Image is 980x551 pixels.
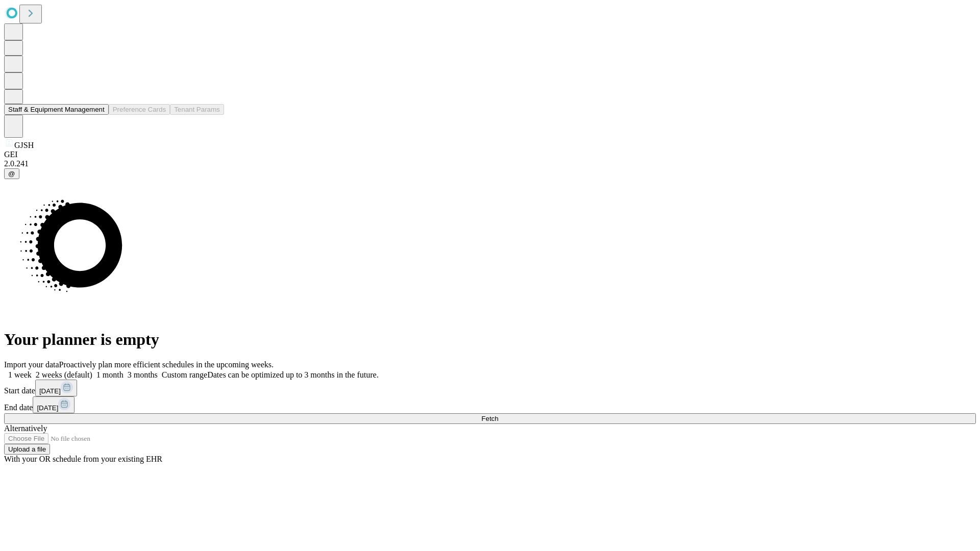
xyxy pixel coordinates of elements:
button: [DATE] [33,396,75,413]
button: Fetch [4,413,976,424]
h1: Your planner is empty [4,330,976,349]
button: @ [4,168,19,179]
button: [DATE] [35,380,77,396]
span: GJSH [14,141,34,149]
span: Alternatively [4,424,47,433]
span: [DATE] [39,387,61,395]
button: Preference Cards [109,104,170,115]
div: GEI [4,150,976,159]
span: 3 months [128,370,158,379]
span: 2 weeks (default) [36,370,92,379]
span: 1 month [96,370,124,379]
div: 2.0.241 [4,159,976,168]
span: Fetch [481,415,498,422]
span: @ [8,170,15,178]
button: Staff & Equipment Management [4,104,109,115]
span: [DATE] [37,404,58,412]
span: Custom range [162,370,207,379]
span: Import your data [4,360,59,369]
span: With your OR schedule from your existing EHR [4,455,162,463]
span: 1 week [8,370,32,379]
button: Upload a file [4,444,50,455]
button: Tenant Params [170,104,224,115]
div: End date [4,396,976,413]
span: Dates can be optimized up to 3 months in the future. [207,370,378,379]
span: Proactively plan more efficient schedules in the upcoming weeks. [59,360,274,369]
div: Start date [4,380,976,396]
